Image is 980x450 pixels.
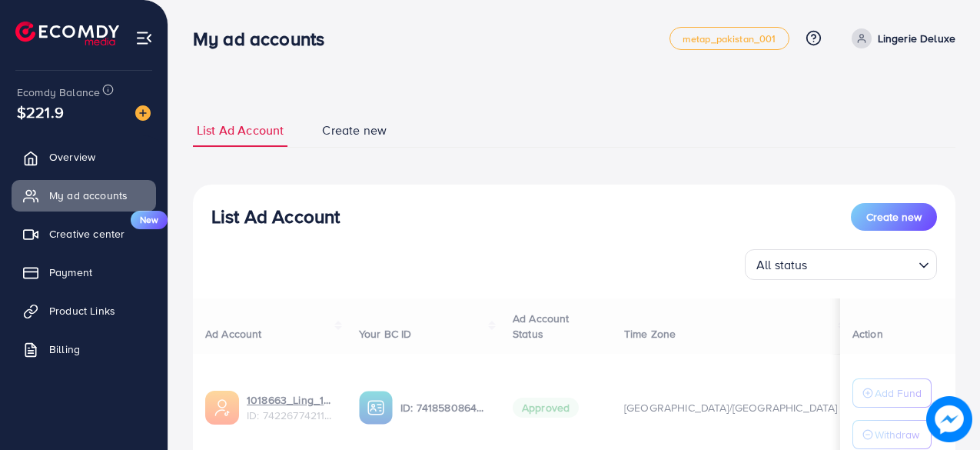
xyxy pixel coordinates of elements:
a: Payment [12,257,156,288]
a: metap_pakistan_001 [669,27,789,50]
img: logo [15,22,119,45]
button: Create new [851,203,937,231]
span: New [131,211,168,229]
span: List Ad Account [197,122,284,139]
span: Billing [49,342,80,357]
img: image [926,396,972,442]
a: Creative centerNew [12,218,156,249]
input: Search for option [812,251,912,276]
span: Product Links [49,303,115,318]
span: Creative center [49,226,125,242]
a: Overview [12,142,156,172]
span: Overview [49,149,95,165]
span: metap_pakistan_001 [683,34,776,44]
span: Create new [866,209,922,225]
a: My ad accounts [12,180,156,211]
img: menu [135,29,153,47]
a: Lingerie Deluxe [845,28,955,48]
p: Lingerie Deluxe [878,29,955,48]
span: My ad accounts [49,188,128,203]
div: Search for option [745,249,937,280]
h3: My ad accounts [193,28,337,50]
h3: List Ad Account [211,205,340,228]
a: Billing [12,334,156,365]
a: Product Links [12,295,156,326]
span: All status [753,254,811,276]
span: Ecomdy Balance [17,85,100,100]
span: Payment [49,265,92,280]
img: image [135,105,151,121]
span: $221.9 [17,101,64,123]
span: Create new [322,122,387,139]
